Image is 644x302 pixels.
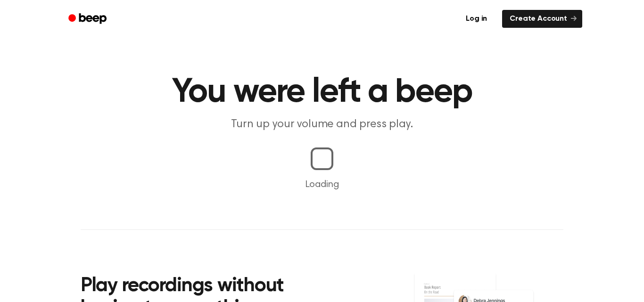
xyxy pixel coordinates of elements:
a: Beep [62,10,115,28]
h1: You were left a beep [81,75,563,109]
p: Turn up your volume and press play. [141,117,503,132]
p: Loading [11,178,633,192]
a: Log in [456,8,496,30]
a: Create Account [502,10,582,28]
